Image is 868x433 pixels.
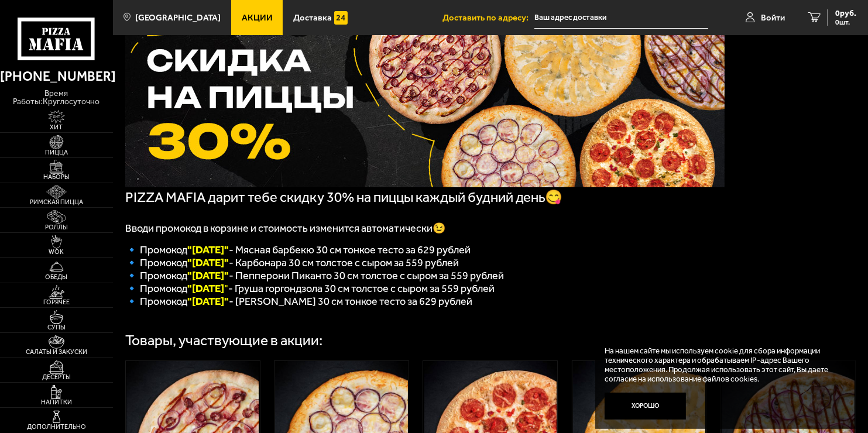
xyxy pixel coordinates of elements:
span: 🔹 Промокод - Мясная барбекю 30 см тонкое тесто за 629 рублей [125,243,471,256]
span: 🔹 Промокод - Карбонара 30 см толстое с сыром за 559 рублей [125,256,459,269]
font: "[DATE]" [187,256,229,269]
span: Доставить по адресу: [442,13,534,22]
span: Акции [242,13,273,22]
span: 0 руб. [835,9,856,18]
img: 15daf4d41897b9f0e9f617042186c801.svg [334,11,348,25]
span: Войти [761,13,785,22]
p: На нашем сайте мы используем cookie для сбора информации технического характера и обрабатываем IP... [605,346,840,384]
font: "[DATE]" [187,243,229,256]
span: 🔹 Промокод - Пепперони Пиканто 30 см толстое с сыром за 559 рублей [125,269,504,282]
font: " [187,282,228,295]
span: 🔹 Промокод - Груша горгондзола 30 см толстое с сыром за 559 рублей [125,282,495,295]
span: 0 шт. [835,19,856,26]
span: [GEOGRAPHIC_DATA] [135,13,221,22]
span: Доставка [293,13,332,22]
font: "[DATE]" [187,295,229,308]
b: "[DATE] [187,282,224,295]
span: Вводи промокод в корзине и стоимость изменится автоматически😉 [125,222,445,235]
div: Товары, участвующие в акции: [125,334,323,348]
img: 1024x1024 [125,12,725,187]
input: Ваш адрес доставки [534,7,708,29]
font: "[DATE]" [187,269,229,282]
span: PIZZA MAFIA дарит тебе скидку 30% на пиццы каждый будний день😋 [125,189,563,205]
button: Хорошо [605,393,686,420]
span: 🔹 Промокод - [PERSON_NAME] 30 см тонкое тесто за 629 рублей [125,295,472,308]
